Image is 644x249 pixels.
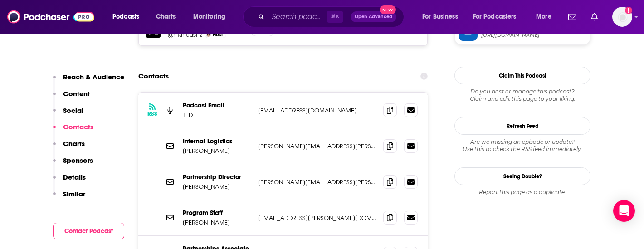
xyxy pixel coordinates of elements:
button: Refresh Feed [454,117,590,135]
p: [PERSON_NAME] [183,219,251,226]
a: Charts [150,10,181,24]
button: Reach & Audience [53,73,124,89]
button: Claim This Podcast [454,67,590,84]
p: Content [63,89,90,98]
button: Contact Podcast [53,223,124,239]
button: open menu [106,10,151,24]
p: Contacts [63,122,93,131]
button: Contacts [53,122,93,139]
p: [PERSON_NAME][EMAIL_ADDRESS][PERSON_NAME][DOMAIN_NAME] [258,178,376,186]
p: Similar [63,190,85,198]
p: [EMAIL_ADDRESS][DOMAIN_NAME] [258,107,376,114]
span: Open Advanced [355,15,392,19]
button: Sponsors [53,156,93,173]
a: @manoushz [168,31,202,38]
p: Internal Logistics [183,137,251,145]
span: Logged in as kkade [612,7,632,27]
p: [PERSON_NAME] [183,147,251,155]
span: Monitoring [193,10,225,23]
button: Social [53,106,83,123]
p: Podcast Email [183,102,251,109]
span: https://www.linkedin.com/in/deborahmillman [481,32,586,39]
input: Search podcasts, credits, & more... [268,10,327,24]
svg: Add a profile image [625,7,632,14]
div: Open Intercom Messenger [613,200,635,222]
p: Partnership Director [183,173,251,181]
p: Sponsors [63,156,93,165]
img: User Profile [612,7,632,27]
button: Charts [53,139,85,156]
p: Program Staff [183,209,251,217]
p: [PERSON_NAME][EMAIL_ADDRESS][PERSON_NAME][DOMAIN_NAME] [258,142,376,150]
p: Details [63,173,86,181]
button: Open AdvancedNew [351,11,396,22]
img: Manoush Zomorodi [206,32,211,37]
button: open menu [416,10,469,24]
p: TED [183,111,251,119]
span: Charts [156,10,176,23]
p: Reach & Audience [63,73,124,81]
button: Show profile menu [612,7,632,27]
img: Podchaser - Follow, Share and Rate Podcasts [7,8,94,25]
div: Report this page as a duplicate. [454,189,590,196]
button: open menu [187,10,237,24]
button: open menu [530,10,563,24]
span: New [380,5,396,14]
p: [EMAIL_ADDRESS][PERSON_NAME][DOMAIN_NAME] [258,214,376,222]
span: ⌘ K [327,11,343,23]
a: Show notifications dropdown [587,9,601,24]
p: [PERSON_NAME] [183,183,251,190]
button: Similar [53,190,85,206]
p: Social [63,106,83,115]
span: Host [213,32,223,38]
span: For Podcasters [473,10,517,23]
button: Details [53,173,86,190]
a: Show notifications dropdown [565,9,580,24]
a: Seeing Double? [454,167,590,185]
span: Do you host or manage this podcast? [454,88,590,95]
button: open menu [467,10,530,24]
span: For Business [422,10,458,23]
button: Content [53,89,90,106]
span: More [536,10,551,23]
span: Podcasts [112,10,139,23]
h2: Contacts [138,68,169,85]
div: Claim and edit this page to your liking. [454,88,590,103]
p: Charts [63,139,85,148]
div: Are we missing an episode or update? Use this to check the RSS feed immediately. [454,138,590,153]
h3: RSS [147,110,157,117]
div: Search podcasts, credits, & more... [252,6,413,27]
